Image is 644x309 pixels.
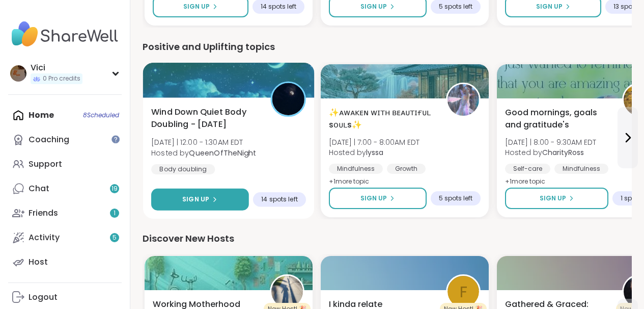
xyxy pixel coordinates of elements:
span: f [460,280,467,304]
span: Hosted by [505,147,596,158]
span: ✨ᴀᴡᴀᴋᴇɴ ᴡɪᴛʜ ʙᴇᴀᴜᴛɪғᴜʟ sᴏᴜʟs✨ [329,107,435,131]
b: lyssa [366,147,383,158]
img: KarmaKat42 [271,276,303,307]
div: Friends [29,208,58,219]
a: Activity5 [8,225,122,250]
span: Hosted by [151,147,256,158]
img: Vici [10,65,26,82]
span: 5 spots left [439,3,472,11]
a: Host [8,250,122,274]
div: Vici [31,62,82,73]
span: 5 spots left [439,194,472,202]
button: Sign Up [329,188,427,209]
div: Positive and Uplifting topics [143,40,632,54]
span: Sign Up [360,194,387,203]
div: Mindfulness [329,164,383,174]
iframe: Spotlight [111,135,120,143]
a: Support [8,152,122,176]
button: Sign Up [505,188,608,209]
a: Coaching [8,127,122,152]
div: Mindfulness [554,164,608,174]
span: 5 [113,234,117,242]
div: Body doubling [151,164,215,174]
b: CharityRoss [542,147,584,158]
span: Wind Down Quiet Body Doubling - [DATE] [151,106,259,131]
span: Sign Up [183,2,210,11]
span: Sign Up [182,195,209,204]
span: 0 Pro credits [43,74,80,83]
span: 14 spots left [261,3,296,11]
span: [DATE] | 12:00 - 1:30AM EDT [151,137,256,147]
div: Host [29,256,48,268]
button: Sign Up [151,189,249,211]
a: Chat19 [8,176,122,201]
b: QueenOfTheNight [189,147,256,158]
span: 19 [111,185,118,193]
img: QueenOfTheNight [272,83,304,115]
span: 14 spots left [261,195,297,203]
a: Friends1 [8,201,122,225]
img: lyssa [447,84,479,116]
span: Sign Up [360,2,387,11]
span: [DATE] | 7:00 - 8:00AM EDT [329,137,419,147]
div: Discover New Hosts [143,231,632,246]
span: 1 [114,209,116,218]
span: Sign Up [540,194,566,203]
div: Logout [29,292,58,303]
div: Coaching [29,134,69,145]
div: Chat [29,183,49,194]
span: [DATE] | 8:00 - 9:30AM EDT [505,137,596,147]
div: Support [29,159,62,170]
div: Self-care [505,164,550,174]
span: Hosted by [329,147,419,158]
span: Good mornings, goals and gratitude's [505,107,611,131]
span: Sign Up [536,2,563,11]
div: Activity [29,232,60,243]
div: Growth [387,164,426,174]
img: ShareWell Nav Logo [8,16,122,52]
